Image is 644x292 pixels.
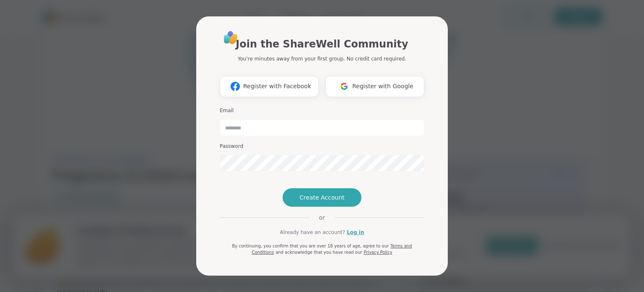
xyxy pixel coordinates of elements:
[336,79,352,94] img: ShareWell Logomark
[238,55,406,63] p: You're minutes away from your first group. No credit card required.
[220,107,424,114] h3: Email
[299,193,345,202] span: Create Account
[352,82,413,91] span: Register with Google
[227,79,243,94] img: ShareWell Logomark
[220,76,319,97] button: Register with Facebook
[275,250,362,255] span: and acknowledge that you have read our
[236,37,408,52] h1: Join the ShareWell Community
[252,244,412,255] a: Terms and Conditions
[325,76,424,97] button: Register with Google
[221,28,240,47] img: ShareWell Logo
[364,250,392,255] a: Privacy Policy
[347,229,364,236] a: Log in
[232,244,389,248] span: By continuing, you confirm that you are over 18 years of age, agree to our
[280,229,345,236] span: Already have an account?
[283,188,361,207] button: Create Account
[243,82,311,91] span: Register with Facebook
[309,213,335,222] span: or
[220,143,424,150] h3: Password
